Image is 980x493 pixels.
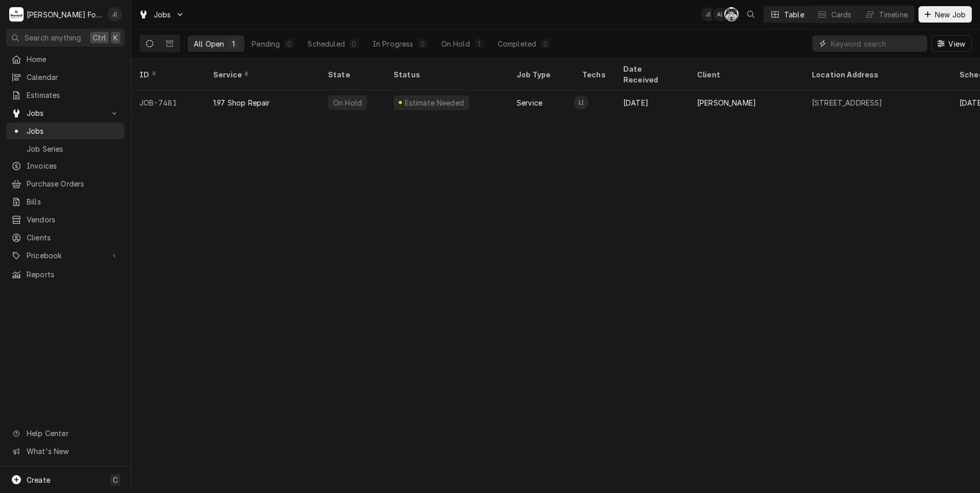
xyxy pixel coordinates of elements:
div: Timeline [879,9,908,20]
div: Jeff Debigare (109)'s Avatar [701,7,716,22]
div: 1 [230,38,236,49]
div: Chris Murphy (103)'s Avatar [724,7,739,22]
div: Estimate Needed [403,97,465,108]
div: [STREET_ADDRESS] [812,97,883,108]
div: 1.97 Shop Repair [213,97,270,108]
a: Go to Jobs [6,105,125,121]
a: Go to Jobs [134,6,189,23]
span: Ctrl [93,32,106,43]
span: Search anything [25,32,81,43]
a: Clients [6,229,125,246]
a: Job Series [6,140,125,157]
span: Pricebook [27,250,104,261]
span: K [113,32,118,43]
span: Create [27,476,50,484]
div: A( [713,7,727,22]
a: Vendors [6,211,125,228]
button: Open search [743,6,759,23]
span: Vendors [27,214,119,225]
span: C [113,475,118,485]
div: JOB-7481 [131,90,205,115]
span: Jobs [27,108,104,118]
a: Invoices [6,157,125,174]
div: Luis (54)'s Avatar [574,95,588,110]
span: Jobs [154,9,171,20]
div: Status [394,69,498,80]
div: C( [724,7,739,22]
div: J( [108,7,122,22]
div: Service [213,69,310,80]
button: View [931,35,972,52]
input: Keyword search [831,35,927,52]
a: Purchase Orders [6,175,125,192]
div: ID [139,69,195,80]
span: Calendar [27,72,119,83]
span: Estimates [27,90,119,100]
div: Location Address [812,69,941,80]
div: Table [784,9,804,20]
span: New Job [933,9,968,20]
div: [DATE] [615,90,689,115]
div: Client [697,69,793,80]
div: J( [701,7,716,22]
div: Job Type [517,69,566,80]
div: [PERSON_NAME] Food Equipment Service [27,9,102,20]
div: On Hold [332,97,363,108]
div: Scheduled [308,38,344,49]
a: Go to Pricebook [6,247,125,264]
div: M [9,7,24,22]
a: Go to What's New [6,443,125,460]
span: Home [27,54,119,65]
span: Clients [27,232,119,243]
div: All Open [194,38,224,49]
div: 0 [286,38,292,49]
a: Go to Help Center [6,425,125,442]
div: State [328,69,377,80]
div: [PERSON_NAME] [697,97,756,108]
a: Bills [6,193,125,210]
div: On Hold [441,38,470,49]
span: Reports [27,269,119,280]
div: L( [574,95,588,110]
span: Help Center [27,428,118,439]
div: 0 [420,38,426,49]
div: Jeff Debigare (109)'s Avatar [108,7,122,22]
button: Search anythingCtrlK [6,29,125,47]
div: Cards [831,9,852,20]
span: Jobs [27,126,119,136]
div: Date Received [623,64,679,85]
span: Job Series [27,143,119,154]
span: View [946,38,967,49]
span: What's New [27,446,118,457]
span: Bills [27,196,119,207]
div: 1 [476,38,482,49]
a: Calendar [6,69,125,86]
div: Aldo Testa (2)'s Avatar [713,7,727,22]
div: Completed [498,38,536,49]
span: Invoices [27,160,119,171]
a: Jobs [6,122,125,139]
span: Purchase Orders [27,178,119,189]
div: In Progress [373,38,414,49]
div: Marshall Food Equipment Service's Avatar [9,7,24,22]
button: New Job [918,6,972,23]
div: Pending [252,38,280,49]
div: Techs [582,69,607,80]
a: Estimates [6,87,125,104]
div: 0 [351,38,357,49]
div: 0 [542,38,548,49]
a: Home [6,51,125,68]
div: Service [517,97,542,108]
a: Reports [6,266,125,283]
